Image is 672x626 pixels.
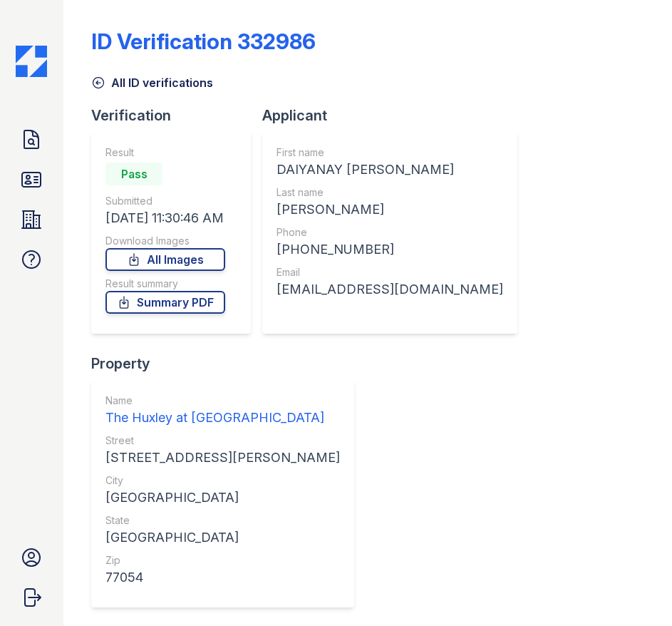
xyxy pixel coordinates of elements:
div: Result [105,145,225,160]
div: [PHONE_NUMBER] [276,240,503,260]
div: Name [105,394,340,408]
a: All Images [105,248,225,271]
div: Submitted [105,194,225,208]
a: All ID verifications [91,74,213,91]
div: Verification [91,106,262,125]
div: [STREET_ADDRESS][PERSON_NAME] [105,448,340,468]
div: Email [276,265,503,279]
div: State [105,513,340,528]
a: Name The Huxley at [GEOGRAPHIC_DATA] [105,394,340,428]
div: Applicant [262,106,529,125]
div: Street [105,433,340,448]
img: CE_Icon_Blue-c292c112584629df590d857e76928e9f676e5b41ef8f769ba2f05ee15b207248.png [16,46,47,77]
div: [EMAIL_ADDRESS][DOMAIN_NAME] [276,279,503,299]
div: ID Verification 332986 [91,29,316,54]
div: City [105,473,340,488]
div: Result summary [105,277,225,291]
div: Zip [105,553,340,568]
div: First name [276,145,503,160]
div: Phone [276,225,503,240]
div: [GEOGRAPHIC_DATA] [105,488,340,508]
div: [PERSON_NAME] [276,200,503,220]
div: DAIYANAY [PERSON_NAME] [276,160,503,180]
div: [GEOGRAPHIC_DATA] [105,528,340,548]
div: Pass [105,163,162,185]
div: The Huxley at [GEOGRAPHIC_DATA] [105,408,340,428]
div: Download Images [105,234,225,248]
a: Summary PDF [105,291,225,314]
div: [DATE] 11:30:46 AM [105,208,225,228]
div: 77054 [105,568,340,587]
div: Property [91,354,366,374]
div: Last name [276,185,503,200]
